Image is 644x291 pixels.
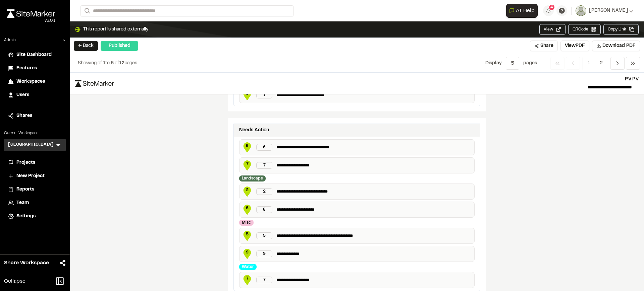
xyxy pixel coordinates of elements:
[592,41,640,51] button: Download PDF
[78,61,103,65] span: Showing of
[7,9,55,18] img: rebrand.png
[242,205,252,211] span: 8
[8,172,62,180] a: New Project
[242,143,252,149] span: 6
[539,24,566,35] button: View
[242,231,252,237] span: 5
[583,57,595,70] span: 1
[550,4,553,10] span: 4
[16,78,45,85] span: Workspaces
[78,60,137,67] p: to of pages
[4,259,49,267] span: Share Workspace
[8,213,62,220] a: Settings
[4,37,16,43] p: Admin
[242,187,252,193] span: 2
[256,206,272,213] div: 8
[16,51,52,59] span: Site Dashboard
[8,51,62,59] a: Site Dashboard
[239,264,257,270] div: Water
[568,24,601,35] button: QRCode
[83,26,148,33] span: This report is shared externally
[506,57,519,70] button: 5
[8,65,62,72] a: Features
[256,232,272,239] div: 5
[7,18,55,24] div: Oh geez...please don't...
[589,7,628,14] span: [PERSON_NAME]
[16,65,37,72] span: Features
[4,130,66,136] p: Current Workspace
[242,249,252,256] span: 9
[80,5,93,16] button: Search
[16,186,34,193] span: Reports
[506,4,540,18] div: Open AI Assistant
[8,142,54,148] h3: [GEOGRAPHIC_DATA]
[8,186,62,193] a: Reports
[16,199,29,207] span: Team
[523,60,537,67] p: page s
[16,159,35,166] span: Projects
[256,144,272,151] div: 6
[8,78,62,85] a: Workspaces
[550,57,640,70] nav: Navigation
[485,60,502,67] p: Display
[506,4,538,18] button: Open AI Assistant
[576,5,633,16] button: [PERSON_NAME]
[576,5,586,16] img: User
[560,41,589,51] button: ViewPDF
[625,77,631,81] span: PV
[543,5,554,16] button: 4
[595,57,608,70] span: 2
[239,175,266,181] div: Landscape
[239,220,254,226] div: Misc
[256,92,272,98] div: 1
[8,159,62,166] a: Projects
[8,91,62,99] a: Users
[8,199,62,207] a: Team
[256,250,272,257] div: 9
[530,41,558,51] button: Share
[16,91,29,99] span: Users
[16,213,36,220] span: Settings
[74,41,98,51] button: ← Back
[101,41,138,51] div: Published
[242,161,252,167] span: 7
[119,76,639,83] p: PV
[516,7,535,15] span: AI Help
[256,188,272,195] div: 2
[242,276,252,282] span: 7
[256,162,272,169] div: 7
[256,277,272,283] div: 7
[239,127,269,134] div: Needs Action
[603,24,639,35] button: Copy Link
[8,112,62,120] a: Shares
[4,277,25,285] span: Collapse
[103,61,105,65] span: 1
[119,61,124,65] span: 12
[111,61,114,65] span: 5
[16,172,45,180] span: New Project
[602,42,636,50] span: Download PDF
[75,80,114,87] img: logo-black-rebrand.svg
[16,112,32,120] span: Shares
